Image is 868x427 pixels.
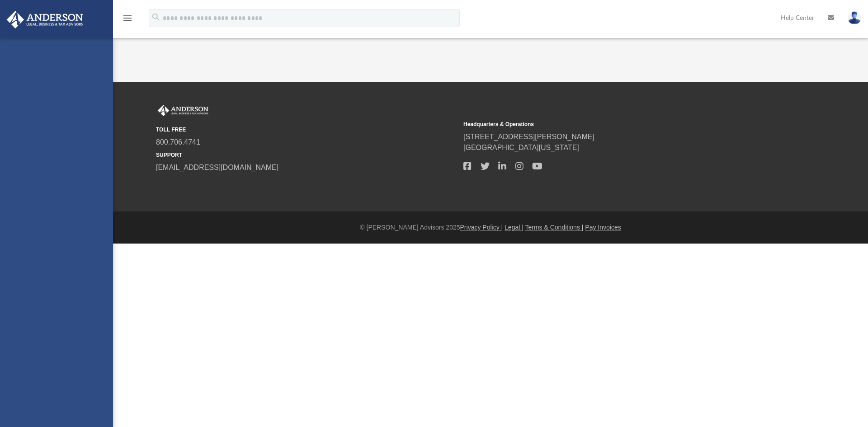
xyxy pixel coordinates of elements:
a: Pay Invoices [585,224,621,231]
a: menu [122,17,133,23]
small: SUPPORT [156,151,457,159]
img: User Pic [848,11,861,24]
a: Privacy Policy | [460,224,503,231]
div: © [PERSON_NAME] Advisors 2025 [113,223,868,232]
i: search [151,12,161,22]
a: Terms & Conditions | [525,224,584,231]
img: Anderson Advisors Platinum Portal [4,11,86,28]
img: Anderson Advisors Platinum Portal [156,105,210,117]
a: [GEOGRAPHIC_DATA][US_STATE] [463,144,579,151]
a: [STREET_ADDRESS][PERSON_NAME] [463,133,594,141]
small: Headquarters & Operations [463,120,764,128]
a: 800.706.4741 [156,138,200,146]
a: [EMAIL_ADDRESS][DOMAIN_NAME] [156,164,278,171]
i: menu [122,13,133,23]
a: Legal | [505,224,524,231]
small: TOLL FREE [156,126,457,134]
